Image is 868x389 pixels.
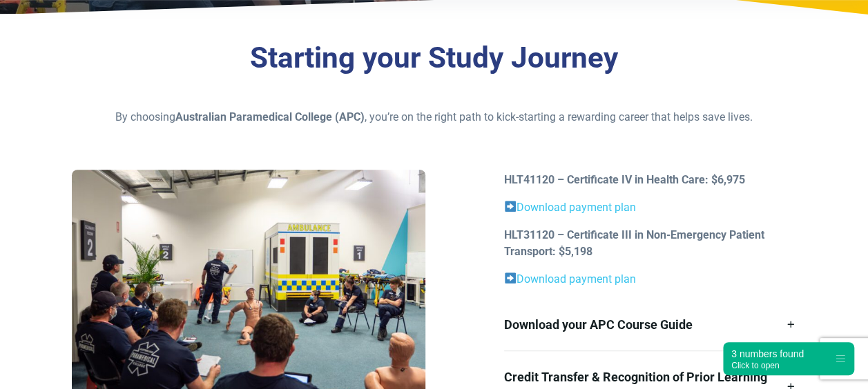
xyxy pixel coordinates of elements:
[517,272,636,286] a: Download payment plan
[504,173,745,186] strong: HLT41120 – Certificate IV in Health Care: $6,975
[72,109,795,126] p: By choosing , you’re on the right path to kick-starting a rewarding career that helps save lives.
[517,201,636,214] a: Download payment plan
[504,299,796,350] a: Download your APC Course Guide
[505,272,516,283] img: ➡️
[175,110,365,123] strong: Australian Paramedical College (APC)
[505,201,516,212] img: ➡️
[72,41,795,76] h3: Starting your Study Journey
[504,228,764,258] strong: HLT31120 – Certificate III in Non-Emergency Patient Transport: $5,198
